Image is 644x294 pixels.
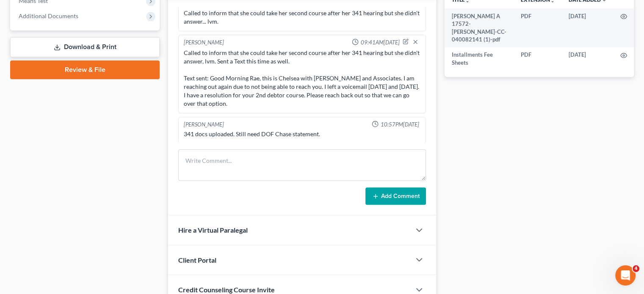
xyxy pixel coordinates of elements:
[184,130,420,138] div: 341 docs uploaded. Still need DOF Chase statement.
[445,8,514,47] td: [PERSON_NAME] A 17572-[PERSON_NAME]-CC-040082141 (1)-pdf
[178,286,275,294] span: Credit Counseling Course Invite
[380,121,419,129] span: 10:57PM[DATE]
[514,47,562,71] td: PDF
[10,37,160,57] a: Download & Print
[633,265,639,272] span: 4
[184,38,224,47] div: [PERSON_NAME]
[562,8,614,47] td: [DATE]
[184,49,420,108] div: Called to inform that she could take her second course after her 341 hearing but she didn't answe...
[178,256,216,264] span: Client Portal
[365,187,426,205] button: Add Comment
[184,9,420,26] div: Called to inform that she could take her second course after her 341 hearing but she didn't answe...
[178,226,248,234] span: Hire a Virtual Paralegal
[10,60,160,79] a: Review & File
[514,8,562,47] td: PDF
[615,265,636,286] iframe: Intercom live chat
[360,38,399,47] span: 09:41AM[DATE]
[184,121,224,129] div: [PERSON_NAME]
[562,47,614,71] td: [DATE]
[19,12,78,19] span: Additional Documents
[445,47,514,71] td: Installments Fee Sheets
